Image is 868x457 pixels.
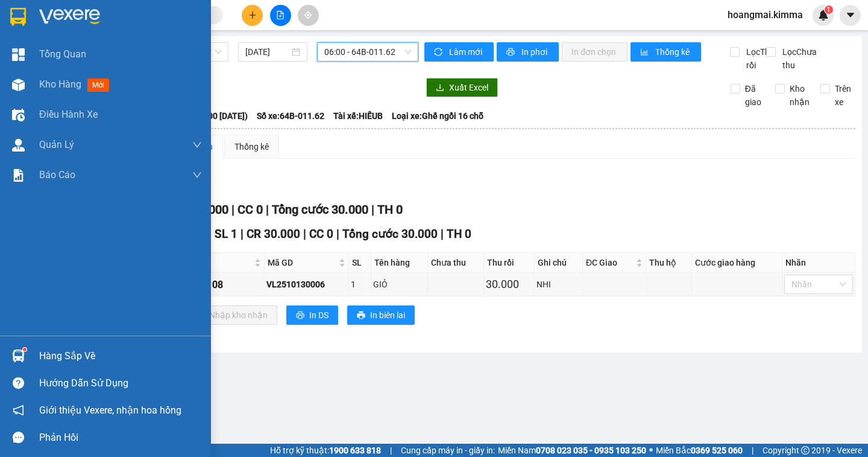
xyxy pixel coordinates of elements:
[349,253,371,273] th: SL
[237,202,263,217] span: CC 0
[845,10,856,21] span: caret-down
[371,202,374,217] span: |
[801,446,810,455] span: copyright
[231,202,234,217] span: |
[441,227,444,241] span: |
[640,48,650,57] span: bar-chart
[39,374,202,392] div: Hướng dẫn sử dụng
[692,253,782,273] th: Cước giao hàng
[826,5,831,14] span: 1
[39,46,86,62] span: Tổng Quan
[484,253,535,273] th: Thu rồi
[329,446,381,455] strong: 1900 633 818
[248,11,257,19] span: plus
[436,83,444,93] span: download
[373,278,426,291] div: GIỎ
[449,45,484,59] span: Làm mới
[268,256,336,269] span: Mã GD
[631,42,701,62] button: bar-chartThống kê
[12,169,25,182] img: solution-icon
[371,253,429,273] th: Tên hàng
[309,227,333,241] span: CC 0
[741,45,776,72] span: Lọc Thu rồi
[215,227,237,241] span: SL 1
[241,227,244,241] span: |
[23,348,27,351] sup: 1
[351,278,368,291] div: 1
[276,11,285,19] span: file-add
[336,227,339,241] span: |
[785,82,814,109] span: Kho nhận
[303,227,306,241] span: |
[497,42,559,62] button: printerIn phơi
[498,444,646,457] span: Miền Nam
[265,273,349,296] td: VL2510130006
[357,311,365,321] span: printer
[390,444,392,457] span: |
[12,139,25,152] img: warehouse-icon
[342,227,438,241] span: Tổng cước 30.000
[245,45,289,59] input: 13/10/2025
[12,350,25,362] img: warehouse-icon
[718,7,813,22] span: hoangmai.kimma
[296,311,304,321] span: printer
[655,45,691,59] span: Thống kê
[270,5,291,26] button: file-add
[286,305,338,325] button: printerIn DS
[242,5,263,26] button: plus
[39,78,81,90] span: Kho hàng
[521,45,549,59] span: In phơi
[309,308,329,322] span: In DS
[272,202,368,217] span: Tổng cước 30.000
[486,276,532,293] div: 30.000
[12,109,25,121] img: warehouse-icon
[825,5,833,14] sup: 1
[586,256,634,269] span: ĐC Giao
[428,253,484,273] th: Chưa thu
[247,227,300,241] span: CR 30.000
[447,227,471,241] span: TH 0
[234,140,269,153] div: Thống kê
[562,42,627,62] button: In đơn chọn
[740,82,766,109] span: Đã giao
[377,202,403,217] span: TH 0
[39,347,202,365] div: Hàng sắp về
[10,8,26,26] img: logo-vxr
[392,109,483,123] span: Loại xe: Ghế ngồi 16 chỗ
[649,448,653,453] span: ⚪️
[12,78,25,91] img: warehouse-icon
[370,308,405,322] span: In biên lai
[304,11,312,19] span: aim
[186,305,277,325] button: downloadNhập kho nhận
[424,42,494,62] button: syncLàm mới
[536,446,646,455] strong: 0708 023 035 - 0935 103 250
[752,444,753,457] span: |
[840,5,861,26] button: caret-down
[646,253,692,273] th: Thu hộ
[266,202,269,217] span: |
[656,444,743,457] span: Miền Bắc
[39,137,74,152] span: Quản Lý
[426,78,498,97] button: downloadXuất Excel
[192,140,202,150] span: down
[785,256,852,269] div: Nhãn
[691,446,743,455] strong: 0369 525 060
[209,227,212,241] span: |
[13,377,24,389] span: question-circle
[266,278,347,291] div: VL2510130006
[39,429,202,447] div: Phản hồi
[333,109,383,123] span: Tài xế: HIẾUB
[535,253,583,273] th: Ghi chú
[506,48,517,57] span: printer
[324,43,411,61] span: 06:00 - 64B-011.62
[298,5,319,26] button: aim
[778,45,820,72] span: Lọc Chưa thu
[401,444,495,457] span: Cung cấp máy in - giấy in:
[13,432,24,443] span: message
[12,48,25,61] img: dashboard-icon
[270,444,381,457] span: Hỗ trợ kỹ thuật:
[39,403,181,418] span: Giới thiệu Vexere, nhận hoa hồng
[347,305,415,325] button: printerIn biên lai
[192,170,202,180] span: down
[449,81,488,94] span: Xuất Excel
